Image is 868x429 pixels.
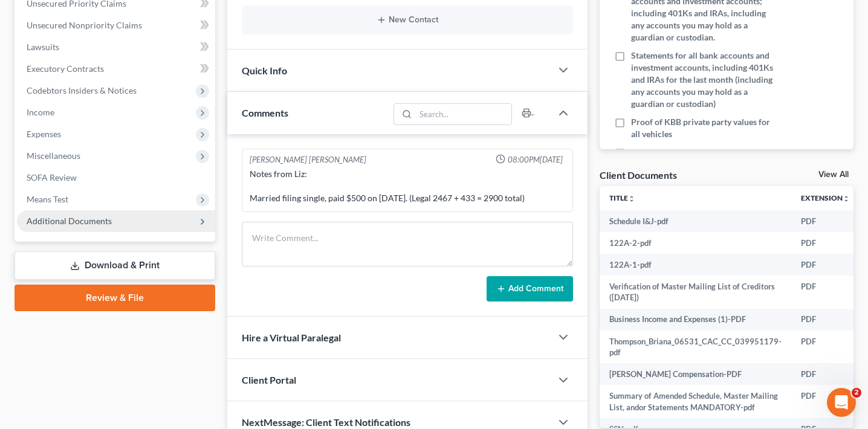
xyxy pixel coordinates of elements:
[791,309,860,331] td: PDF
[15,285,215,311] a: Review & File
[508,154,563,166] span: 08:00PM[DATE]
[242,332,341,343] span: Hire a Virtual Paralegal
[242,374,296,385] span: Client Portal
[791,331,860,364] td: PDF
[631,50,780,110] span: Statements for all bank accounts and investment accounts, including 401Ks and IRAs for the last m...
[631,116,780,140] span: Proof of KBB private party values for all vehicles
[600,309,791,331] td: Business Income and Expenses (1)-PDF
[17,167,215,189] a: SOFA Review
[27,20,142,30] span: Unsecured Nonpriority Claims
[27,107,54,117] span: Income
[17,58,215,80] a: Executory Contracts
[27,85,137,95] span: Codebtors Insiders & Notices
[791,210,860,232] td: PDF
[416,104,512,124] input: Search...
[242,416,410,428] span: NextMessage: Client Text Notifications
[600,169,677,181] div: Client Documents
[791,232,860,254] td: PDF
[27,216,112,226] span: Additional Documents
[818,170,849,179] a: View All
[628,195,635,202] i: unfold_more
[250,154,366,166] div: [PERSON_NAME] [PERSON_NAME]
[27,194,68,204] span: Means Test
[27,172,77,182] span: SOFA Review
[600,363,791,385] td: [PERSON_NAME] Compensation-PDF
[600,210,791,232] td: Schedule I&J-pdf
[791,276,860,309] td: PDF
[27,150,80,161] span: Miscellaneous
[791,363,860,385] td: PDF
[801,193,850,202] a: Extensionunfold_more
[250,168,565,204] div: Notes from Liz: Married filing single, paid $500 on [DATE]. (Legal 2467 + 433 = 2900 total)
[27,129,61,139] span: Expenses
[27,42,59,52] span: Lawsuits
[487,276,573,302] button: Add Comment
[251,15,563,25] button: New Contact
[791,385,860,418] td: PDF
[600,254,791,276] td: 122A-1-pdf
[631,146,780,182] span: Copies of any court ordered domestic support & divorce property settlement agreements
[852,388,861,398] span: 2
[242,107,288,118] span: Comments
[827,388,856,417] iframe: Intercom live chat
[17,36,215,58] a: Lawsuits
[17,15,215,36] a: Unsecured Nonpriority Claims
[27,63,104,74] span: Executory Contracts
[600,331,791,364] td: Thompson_Briana_06531_CAC_CC_039951179-pdf
[15,251,215,280] a: Download & Print
[242,65,287,76] span: Quick Info
[791,254,860,276] td: PDF
[600,385,791,418] td: Summary of Amended Schedule, Master Mailing List, andor Statements MANDATORY-pdf
[609,193,635,202] a: Titleunfold_more
[843,195,850,202] i: unfold_more
[600,232,791,254] td: 122A-2-pdf
[600,276,791,309] td: Verification of Master Mailing List of Creditors ([DATE])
